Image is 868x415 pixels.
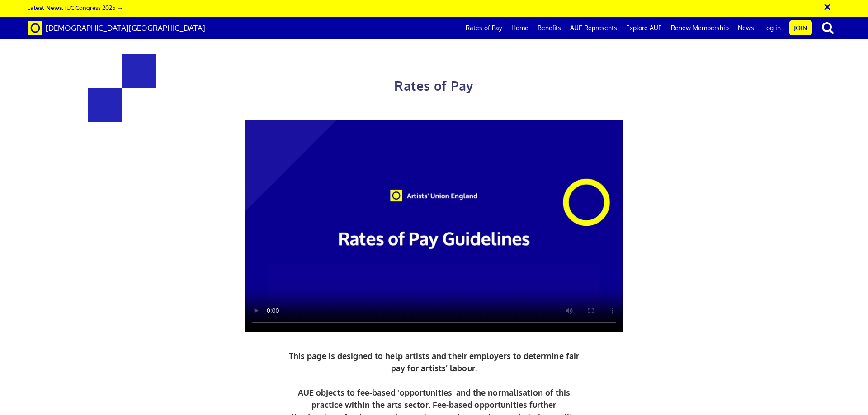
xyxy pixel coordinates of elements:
a: Rates of Pay [461,17,507,39]
strong: Latest News: [27,4,63,11]
a: News [733,17,759,39]
a: Explore AUE [622,17,666,39]
a: Log in [759,17,785,39]
a: Join [789,20,812,35]
a: Brand [DEMOGRAPHIC_DATA][GEOGRAPHIC_DATA] [22,17,212,39]
span: [DEMOGRAPHIC_DATA][GEOGRAPHIC_DATA] [46,23,205,33]
a: Benefits [533,17,566,39]
a: Latest News:TUC Congress 2025 → [27,4,123,11]
a: Home [507,17,533,39]
a: Renew Membership [666,17,733,39]
a: AUE Represents [566,17,622,39]
button: search [814,18,842,37]
span: Rates of Pay [394,78,473,94]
